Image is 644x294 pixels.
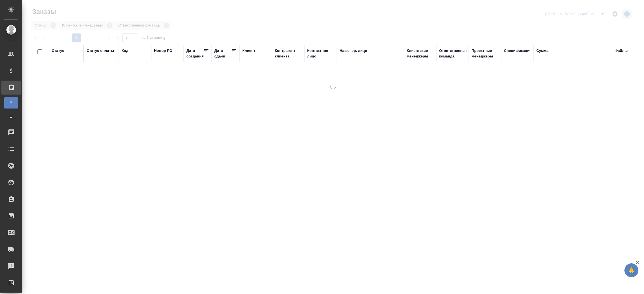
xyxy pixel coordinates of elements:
div: Клиент [242,48,255,54]
div: Дата сдачи [214,48,231,59]
div: Сумма [536,48,548,54]
div: Файлы [615,48,628,54]
a: Ф [4,111,18,122]
div: Клиентские менеджеры [407,48,434,59]
div: Контрагент клиента [275,48,302,59]
div: Статус оплаты [87,48,114,54]
span: 🙏 [627,264,636,276]
div: Номер PO [154,48,172,54]
span: Ф [7,114,15,120]
a: В [4,97,18,109]
div: Дата создания [186,48,203,59]
button: 🙏 [624,263,638,277]
span: В [7,100,15,106]
div: Спецификация [504,48,532,54]
div: Ответственная команда [439,48,467,59]
div: Проектные менеджеры [472,48,498,59]
div: Статус [52,48,64,54]
div: Наше юр. лицо [340,48,367,54]
div: Контактное лицо [307,48,334,59]
div: Код [122,48,128,54]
